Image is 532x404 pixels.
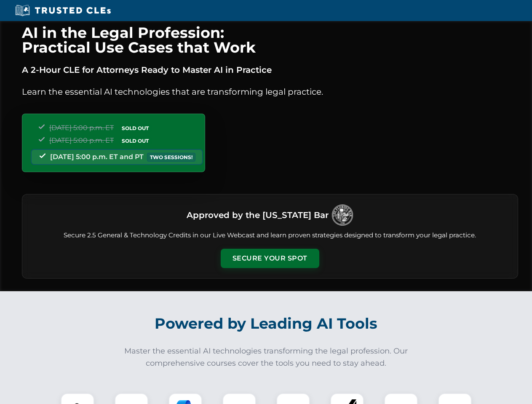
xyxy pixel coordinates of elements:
span: SOLD OUT [119,136,152,145]
p: A 2-Hour CLE for Attorneys Ready to Master AI in Practice [22,63,518,77]
span: [DATE] 5:00 p.m. ET [49,136,114,144]
p: Secure 2.5 General & Technology Credits in our Live Webcast and learn proven strategies designed ... [32,231,508,240]
img: Logo [332,205,353,226]
p: Master the essential AI technologies transforming the legal profession. Our comprehensive courses... [119,345,414,369]
h1: AI in the Legal Profession: Practical Use Cases that Work [22,25,518,55]
img: Trusted CLEs [13,4,113,17]
h3: Approved by the [US_STATE] Bar [187,207,329,223]
p: Learn the essential AI technologies that are transforming legal practice. [22,85,518,98]
span: SOLD OUT [119,124,152,133]
h2: Powered by Leading AI Tools [33,309,500,338]
span: [DATE] 5:00 p.m. ET [49,124,114,132]
button: Secure Your Spot [221,249,319,268]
